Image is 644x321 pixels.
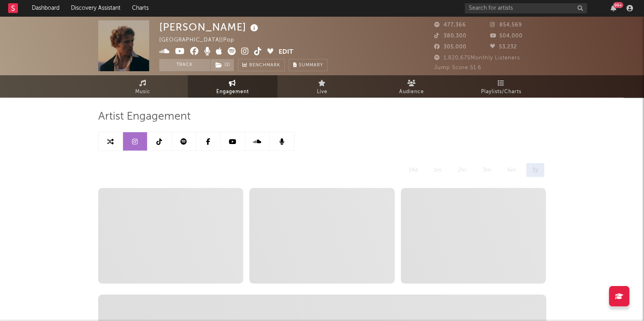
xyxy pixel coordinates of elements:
a: Live [277,75,367,98]
div: 2m [452,163,473,177]
div: 1m [428,163,448,177]
span: Jump Score: 51.6 [434,65,481,70]
div: 1y [526,163,544,177]
span: Live [317,87,327,97]
button: Track [159,59,210,71]
span: 53,232 [490,44,517,50]
div: [PERSON_NAME] [159,20,260,34]
span: 504,000 [490,33,523,39]
button: 99+ [611,5,616,11]
button: Summary [289,59,327,71]
span: Benchmark [249,61,280,70]
div: 3m [477,163,497,177]
span: 380,300 [434,33,466,39]
span: 854,569 [490,22,522,28]
a: Engagement [188,75,277,98]
a: Playlists/Charts [457,75,546,98]
button: Edit [279,47,293,57]
span: Music [135,87,150,97]
a: Benchmark [238,59,285,71]
div: 14d [402,163,424,177]
span: 477,366 [434,22,466,28]
span: 305,000 [434,44,466,50]
span: Playlists/Charts [481,87,521,97]
span: Engagement [216,87,249,97]
span: Artist Engagement [98,112,191,122]
button: (1) [211,59,234,71]
span: 1,820,675 Monthly Listeners [434,55,520,61]
span: ( 1 ) [210,59,234,71]
div: 99 + [613,2,623,8]
div: 6m [501,163,522,177]
span: Audience [399,87,424,97]
a: Audience [367,75,457,98]
div: [GEOGRAPHIC_DATA] | Pop [159,35,244,45]
span: Summary [299,63,323,68]
input: Search for artists [465,3,587,13]
a: Music [98,75,188,98]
